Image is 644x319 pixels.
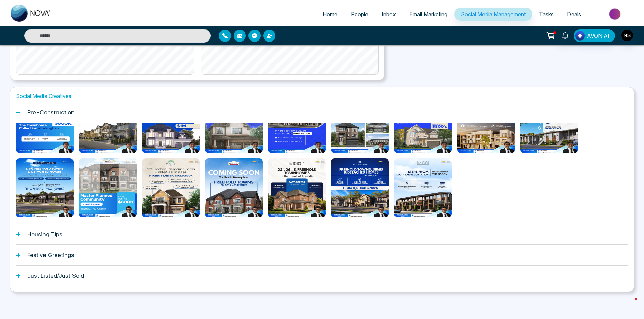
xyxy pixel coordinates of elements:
[591,6,640,22] img: Market-place.gif
[375,8,403,21] a: Inbox
[27,231,62,238] h1: Housing Tips
[403,8,454,21] a: Email Marketing
[454,8,532,21] a: Social Media Management
[16,93,628,99] h1: Social Media Creatives
[351,11,368,18] span: People
[27,109,75,116] h1: Pre-Construction
[532,8,560,21] a: Tasks
[409,11,447,18] span: Email Marketing
[574,29,615,42] button: AVON AI
[316,8,344,21] a: Home
[461,11,526,18] span: Social Media Management
[27,251,74,258] h1: Festive Greetings
[382,11,396,18] span: Inbox
[344,8,375,21] a: People
[621,296,637,312] iframe: Intercom live chat
[323,11,338,18] span: Home
[587,32,609,40] span: AVON AI
[567,11,581,18] span: Deals
[560,8,588,21] a: Deals
[27,272,84,279] h1: Just Listed/Just Sold
[621,30,633,41] img: User Avatar
[11,5,51,22] img: Nova CRM Logo
[539,11,554,18] span: Tasks
[575,31,585,41] img: Lead Flow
